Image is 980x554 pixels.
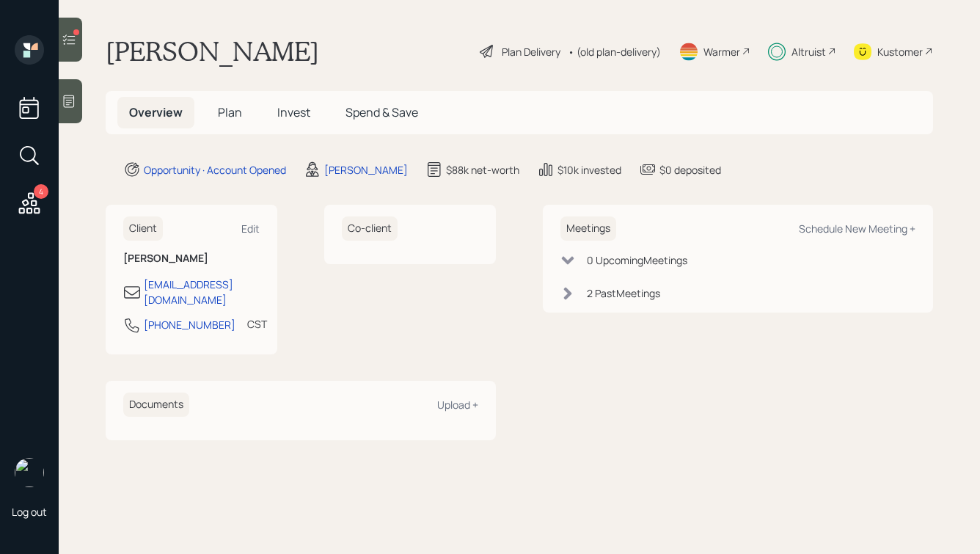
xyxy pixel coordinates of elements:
[446,162,519,178] div: $88k net-worth
[703,44,740,59] div: Warmer
[123,252,260,265] h6: [PERSON_NAME]
[12,505,47,519] div: Log out
[144,162,286,178] div: Opportunity · Account Opened
[560,216,616,241] h6: Meetings
[144,277,260,307] div: [EMAIL_ADDRESS][DOMAIN_NAME]
[587,285,660,301] div: 2 Past Meeting s
[241,222,260,236] div: Edit
[123,216,163,241] h6: Client
[587,252,687,268] div: 0 Upcoming Meeting s
[342,216,398,241] h6: Co-client
[799,222,915,236] div: Schedule New Meeting +
[218,104,242,120] span: Plan
[324,162,408,178] div: [PERSON_NAME]
[659,162,721,178] div: $0 deposited
[123,393,189,417] h6: Documents
[247,316,267,332] div: CST
[568,44,661,59] div: • (old plan-delivery)
[877,44,923,59] div: Kustomer
[144,317,235,332] div: [PHONE_NUMBER]
[34,184,48,199] div: 4
[345,104,418,120] span: Spend & Save
[129,104,183,120] span: Overview
[277,104,310,120] span: Invest
[791,44,826,59] div: Altruist
[15,458,44,487] img: hunter_neumayer.jpg
[557,162,621,178] div: $10k invested
[502,44,560,59] div: Plan Delivery
[437,398,478,412] div: Upload +
[106,35,319,68] h1: [PERSON_NAME]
